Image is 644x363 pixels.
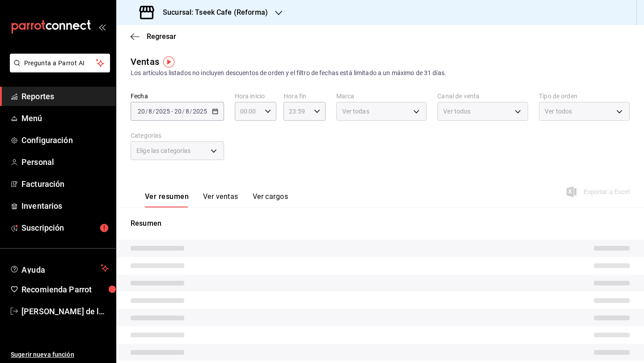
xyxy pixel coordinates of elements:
a: Pregunta a Parrot AI [6,65,110,74]
span: - [171,108,173,115]
span: Personal [21,156,109,168]
span: Sugerir nueva función [11,350,109,359]
label: Hora inicio [235,93,276,99]
label: Categorías [131,132,224,139]
button: Pregunta a Parrot AI [10,54,110,72]
span: Ayuda [21,263,97,274]
input: -- [148,108,153,115]
span: / [145,108,148,115]
span: Facturación [21,178,109,190]
span: Reportes [21,90,109,102]
input: -- [185,108,190,115]
input: -- [137,108,145,115]
h3: Sucursal: Tseek Cafe (Reforma) [156,7,268,18]
span: Elige las categorías [136,146,191,155]
img: Tooltip marker [163,56,174,68]
label: Tipo de orden [539,93,630,99]
span: Recomienda Parrot [21,283,109,295]
span: Menú [21,112,109,124]
span: Suscripción [21,222,109,234]
div: navigation tabs [145,192,288,207]
span: Regresar [147,32,176,41]
span: Pregunta a Parrot AI [24,59,96,68]
span: Ver todos [443,107,470,116]
button: Ver resumen [145,192,189,207]
span: / [153,108,155,115]
input: ---- [192,108,208,115]
span: Ver todas [342,107,369,116]
button: Ver ventas [203,192,238,207]
button: Regresar [131,32,176,41]
input: -- [174,108,182,115]
button: Ver cargos [253,192,288,207]
input: ---- [155,108,170,115]
span: / [182,108,185,115]
label: Canal de venta [437,93,528,99]
span: Inventarios [21,200,109,212]
div: Los artículos listados no incluyen descuentos de orden y el filtro de fechas está limitado a un m... [131,68,630,78]
span: / [190,108,192,115]
span: Configuración [21,134,109,146]
label: Marca [336,93,427,99]
span: Ver todos [545,107,572,116]
button: open_drawer_menu [98,23,106,30]
label: Fecha [131,93,224,99]
div: Ventas [131,55,159,68]
label: Hora fin [284,93,325,99]
span: [PERSON_NAME] de la [PERSON_NAME] [21,305,109,317]
p: Resumen [131,218,630,229]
